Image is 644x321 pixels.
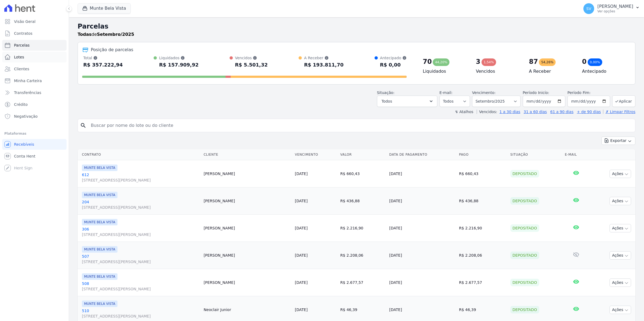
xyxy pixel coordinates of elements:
td: R$ 2.216,90 [338,215,387,242]
i: search [80,122,86,129]
span: [STREET_ADDRESS][PERSON_NAME] [82,232,199,237]
a: + de 90 dias [577,110,601,114]
div: Depositado [510,170,539,177]
a: [DATE] [295,308,307,312]
span: [STREET_ADDRESS][PERSON_NAME] [82,205,199,210]
th: Situação [508,149,563,160]
h4: A Receber [529,68,573,75]
div: Antecipado [380,55,407,61]
button: Ações [610,170,631,178]
a: 31 a 60 dias [524,110,547,114]
a: Negativação [2,111,67,122]
div: 44,20% [433,58,449,66]
span: [STREET_ADDRESS][PERSON_NAME] [82,177,199,183]
th: Data de Pagamento [387,149,457,160]
label: E-mail: [439,90,453,95]
td: [DATE] [387,242,457,269]
button: Ações [610,251,631,260]
span: Transferências [14,90,41,95]
span: Conta Hent [14,153,35,159]
a: Lotes [2,52,67,62]
div: Liquidados [159,55,199,61]
a: Visão Geral [2,16,67,27]
td: [DATE] [387,160,457,187]
a: 508[STREET_ADDRESS][PERSON_NAME] [82,281,199,292]
td: [DATE] [387,215,457,242]
td: R$ 2.677,57 [338,269,387,296]
td: R$ 436,88 [338,187,387,215]
a: 204[STREET_ADDRESS][PERSON_NAME] [82,199,199,210]
label: Vencimento: [472,90,496,95]
a: [DATE] [295,172,307,176]
label: Situação: [377,90,394,95]
h4: Antecipado [582,68,626,75]
td: [PERSON_NAME] [202,187,293,215]
div: Depositado [510,252,539,259]
p: Ver opções [597,9,633,13]
div: 70 [423,57,432,66]
td: R$ 436,88 [457,187,508,215]
a: 1 a 30 dias [500,110,520,114]
input: Buscar por nome do lote ou do cliente [88,120,633,131]
button: Ações [610,306,631,314]
td: [PERSON_NAME] [202,160,293,187]
button: Todos [377,96,437,107]
button: Ações [610,278,631,287]
td: [PERSON_NAME] [202,269,293,296]
div: 0,00% [588,58,602,66]
span: [STREET_ADDRESS][PERSON_NAME] [82,286,199,292]
td: [DATE] [387,269,457,296]
a: [DATE] [295,253,307,257]
a: Recebíveis [2,139,67,150]
th: Valor [338,149,387,160]
p: de [78,31,134,38]
button: Ações [610,197,631,205]
td: [PERSON_NAME] [202,242,293,269]
div: R$ 5.501,32 [235,61,268,69]
span: MUNTE BELA VISTA [82,273,117,280]
span: MUNTE BELA VISTA [82,219,117,225]
th: Cliente [202,149,293,160]
span: Todos [382,98,392,104]
button: Exportar [601,137,635,145]
td: R$ 2.677,57 [457,269,508,296]
div: R$ 357.222,94 [83,61,123,69]
label: Período Fim: [567,90,610,96]
a: 510[STREET_ADDRESS][PERSON_NAME] [82,308,199,319]
span: SV [586,7,591,11]
a: [DATE] [295,280,307,285]
td: R$ 660,43 [457,160,508,187]
a: Clientes [2,64,67,74]
div: R$ 157.909,92 [159,61,199,69]
div: 3 [476,57,480,66]
strong: Setembro/2025 [97,32,134,37]
h4: Liquidados [423,68,467,75]
span: [STREET_ADDRESS][PERSON_NAME] [82,259,199,264]
th: Contrato [78,149,202,160]
span: Crédito [14,102,28,107]
span: Negativação [14,114,38,119]
a: 61 a 90 dias [550,110,573,114]
td: R$ 2.208,06 [457,242,508,269]
a: Minha Carteira [2,75,67,86]
div: Depositado [510,197,539,205]
span: Contratos [14,31,32,36]
div: 1,54% [482,58,496,66]
a: Crédito [2,99,67,110]
td: R$ 2.208,06 [338,242,387,269]
div: R$ 0,00 [380,61,407,69]
h2: Parcelas [78,22,635,31]
a: [DATE] [295,199,307,203]
label: ↯ Atalhos [455,110,473,114]
span: Clientes [14,66,29,72]
button: SV [PERSON_NAME] Ver opções [579,1,644,16]
div: A Receber [304,55,344,61]
span: MUNTE BELA VISTA [82,246,117,253]
span: MUNTE BELA VISTA [82,192,117,198]
td: R$ 660,43 [338,160,387,187]
div: R$ 193.811,70 [304,61,344,69]
th: Pago [457,149,508,160]
a: Contratos [2,28,67,39]
span: Lotes [14,54,24,60]
span: Minha Carteira [14,78,42,83]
